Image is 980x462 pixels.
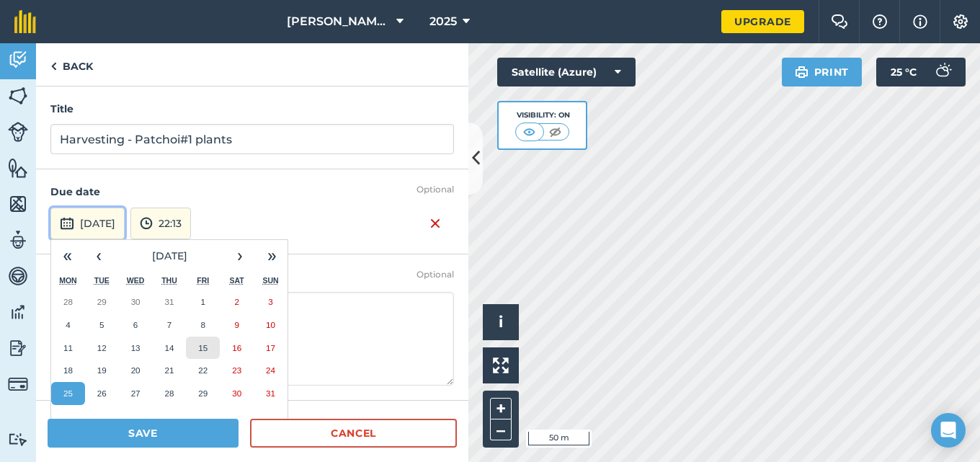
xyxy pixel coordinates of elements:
[153,290,187,314] button: July 31, 2025
[232,343,241,352] abbr: August 16, 2025
[164,365,174,375] abbr: August 21, 2025
[262,276,278,285] abbr: Sunday
[131,297,141,306] abbr: July 30, 2025
[63,388,73,398] abbr: August 25, 2025
[268,297,272,306] abbr: August 3, 2025
[266,388,275,398] abbr: August 31, 2025
[8,85,28,107] img: svg+xml;base64,PHN2ZyB4bWxucz0iaHR0cDovL3d3dy53My5vcmcvMjAwMC9zdmciIHdpZHRoPSI1NiIgaGVpZ2h0PSI2MC...
[83,240,115,272] button: ‹
[153,314,187,337] button: August 7, 2025
[891,58,917,86] span: 25 ° C
[8,301,28,323] img: svg+xml;base64,PD94bWwgdmVyc2lvbj0iMS4wIiBlbmNvZGluZz0idXRmLTgiPz4KPCEtLSBHZW5lcmF0b3I6IEFkb2JlIE...
[60,215,74,232] img: svg+xml;base64,PD94bWwgdmVyc2lvbj0iMS4wIiBlbmNvZGluZz0idXRmLTgiPz4KPCEtLSBHZW5lcmF0b3I6IEFkb2JlIE...
[161,276,177,285] abbr: Thursday
[36,43,107,86] a: Back
[197,276,209,285] abbr: Friday
[63,297,73,306] abbr: July 28, 2025
[63,365,73,375] abbr: August 18, 2025
[871,14,888,29] img: A question mark icon
[97,388,107,398] abbr: August 26, 2025
[153,337,187,360] button: August 14, 2025
[234,297,239,306] abbr: August 2, 2025
[254,359,288,382] button: August 24, 2025
[831,14,848,29] img: Two speech bubbles overlapping with the left bubble in the forefront
[131,343,141,352] abbr: August 13, 2025
[220,290,254,314] button: August 2, 2025
[14,10,36,33] img: fieldmargin Logo
[97,297,107,306] abbr: July 29, 2025
[186,314,220,337] button: August 8, 2025
[721,10,804,33] a: Upgrade
[876,58,966,86] button: 25 °C
[931,413,966,448] div: Open Intercom Messenger
[51,382,85,405] button: August 25, 2025
[127,276,145,285] abbr: Wednesday
[130,208,191,239] button: 22:13
[167,320,171,329] abbr: August 7, 2025
[198,365,208,375] abbr: August 22, 2025
[220,382,254,405] button: August 30, 2025
[119,337,153,360] button: August 13, 2025
[8,229,28,251] img: svg+xml;base64,PD94bWwgdmVyc2lvbj0iMS4wIiBlbmNvZGluZz0idXRmLTgiPz4KPCEtLSBHZW5lcmF0b3I6IEFkb2JlIE...
[131,388,141,398] abbr: August 27, 2025
[250,419,457,448] a: Cancel
[97,365,107,375] abbr: August 19, 2025
[266,365,275,375] abbr: August 24, 2025
[119,314,153,337] button: August 6, 2025
[85,382,119,405] button: August 26, 2025
[186,290,220,314] button: August 1, 2025
[115,240,224,272] button: [DATE]
[201,320,205,329] abbr: August 8, 2025
[254,314,288,337] button: August 10, 2025
[416,269,454,280] div: Optional
[198,388,208,398] abbr: August 29, 2025
[254,337,288,360] button: August 17, 2025
[51,290,85,314] button: July 28, 2025
[497,58,636,86] button: Satellite (Azure)
[8,122,28,142] img: svg+xml;base64,PD94bWwgdmVyc2lvbj0iMS4wIiBlbmNvZGluZz0idXRmLTgiPz4KPCEtLSBHZW5lcmF0b3I6IEFkb2JlIE...
[429,13,457,30] span: 2025
[429,215,441,232] img: svg+xml;base64,PHN2ZyB4bWxucz0iaHR0cDovL3d3dy53My5vcmcvMjAwMC9zdmciIHdpZHRoPSIxNiIgaGVpZ2h0PSIyNC...
[795,63,808,81] img: svg+xml;base64,PHN2ZyB4bWxucz0iaHR0cDovL3d3dy53My5vcmcvMjAwMC9zdmciIHdpZHRoPSIxOSIgaGVpZ2h0PSIyNC...
[164,297,174,306] abbr: July 31, 2025
[416,184,454,195] div: Optional
[499,313,503,331] span: i
[66,320,70,329] abbr: August 4, 2025
[8,337,28,359] img: svg+xml;base64,PD94bWwgdmVyc2lvbj0iMS4wIiBlbmNvZGluZz0idXRmLTgiPz4KPCEtLSBHZW5lcmF0b3I6IEFkb2JlIE...
[254,382,288,405] button: August 31, 2025
[928,58,957,86] img: svg+xml;base64,PD94bWwgdmVyc2lvbj0iMS4wIiBlbmNvZGluZz0idXRmLTgiPz4KPCEtLSBHZW5lcmF0b3I6IEFkb2JlIE...
[51,240,83,272] button: «
[186,382,220,405] button: August 29, 2025
[8,157,28,179] img: svg+xml;base64,PHN2ZyB4bWxucz0iaHR0cDovL3d3dy53My5vcmcvMjAwMC9zdmciIHdpZHRoPSI1NiIgaGVpZ2h0PSI2MC...
[8,432,28,446] img: svg+xml;base64,PD94bWwgdmVyc2lvbj0iMS4wIiBlbmNvZGluZz0idXRmLTgiPz4KPCEtLSBHZW5lcmF0b3I6IEFkb2JlIE...
[220,314,254,337] button: August 9, 2025
[782,58,863,86] button: Print
[515,110,570,121] div: Visibility: On
[153,382,187,405] button: August 28, 2025
[232,388,241,398] abbr: August 30, 2025
[50,101,454,117] h4: Title
[119,382,153,405] button: August 27, 2025
[85,337,119,360] button: August 12, 2025
[164,388,174,398] abbr: August 28, 2025
[186,337,220,360] button: August 15, 2025
[94,276,110,285] abbr: Tuesday
[266,320,275,329] abbr: August 10, 2025
[186,359,220,382] button: August 22, 2025
[131,365,141,375] abbr: August 20, 2025
[220,359,254,382] button: August 23, 2025
[152,249,187,262] span: [DATE]
[8,193,28,215] img: svg+xml;base64,PHN2ZyB4bWxucz0iaHR0cDovL3d3dy53My5vcmcvMjAwMC9zdmciIHdpZHRoPSI1NiIgaGVpZ2h0PSI2MC...
[520,125,538,139] img: svg+xml;base64,PHN2ZyB4bWxucz0iaHR0cDovL3d3dy53My5vcmcvMjAwMC9zdmciIHdpZHRoPSI1MCIgaGVpZ2h0PSI0MC...
[8,374,28,394] img: svg+xml;base64,PD94bWwgdmVyc2lvbj0iMS4wIiBlbmNvZGluZz0idXRmLTgiPz4KPCEtLSBHZW5lcmF0b3I6IEFkb2JlIE...
[140,215,153,232] img: svg+xml;base64,PD94bWwgdmVyc2lvbj0iMS4wIiBlbmNvZGluZz0idXRmLTgiPz4KPCEtLSBHZW5lcmF0b3I6IEFkb2JlIE...
[59,276,77,285] abbr: Monday
[85,314,119,337] button: August 5, 2025
[224,240,256,272] button: ›
[493,357,509,373] img: Four arrows, one pointing top left, one top right, one bottom right and the last bottom left
[50,184,454,200] h4: Due date
[51,314,85,337] button: August 4, 2025
[287,13,391,30] span: [PERSON_NAME]'s Farm
[164,343,174,352] abbr: August 14, 2025
[952,14,969,29] img: A cog icon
